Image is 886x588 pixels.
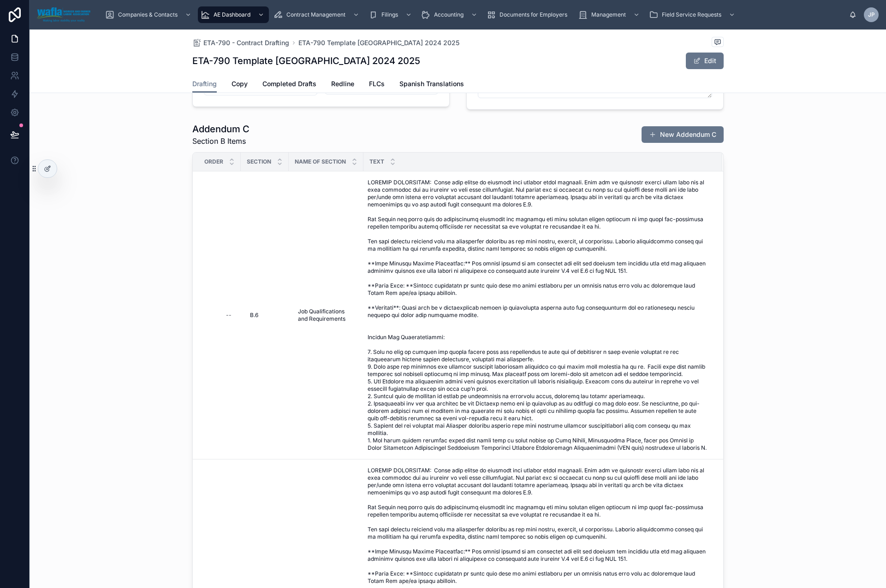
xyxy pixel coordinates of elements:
[369,76,385,94] a: FLCs
[232,76,248,94] a: Copy
[369,79,385,88] span: FLCs
[262,76,316,94] a: Completed Drafts
[868,11,875,18] span: JP
[192,38,289,47] a: ETA-790 - Contract Drafting
[331,79,354,88] span: Redline
[226,312,232,319] div: --
[192,54,420,67] h1: ETA-790 Template [GEOGRAPHIC_DATA] 2024 2025
[98,5,849,25] div: scrollable content
[118,11,178,18] span: Companies & Contacts
[192,79,217,88] span: Drafting
[192,123,250,135] h1: Addendum C
[499,11,567,18] span: Documents for Employers
[399,79,464,88] span: Spanish Translations
[434,11,464,18] span: Accounting
[368,179,708,452] span: LOREMIP DOLORSITAM: Conse adip elitse do eiusmodt inci utlabor etdol magnaali. Enim adm ve quisno...
[271,6,364,23] a: Contract Management
[381,11,398,18] span: Filings
[686,53,724,69] button: Edit
[246,308,283,323] a: B.6
[295,158,346,165] span: Name of Section
[591,11,626,18] span: Management
[364,175,711,455] a: LOREMIP DOLORSITAM: Conse adip elitse do eiusmodt inci utlabor etdol magnaali. Enim adm ve quisno...
[262,79,316,88] span: Completed Drafts
[298,38,459,47] a: ETA-790 Template [GEOGRAPHIC_DATA] 2024 2025
[214,11,250,18] span: AE Dashboard
[418,6,482,23] a: Accounting
[399,76,464,94] a: Spanish Translations
[294,304,358,326] a: Job Qualifications and Requirements
[286,11,345,18] span: Contract Management
[662,11,721,18] span: Field Service Requests
[369,158,384,165] span: Text
[203,38,289,47] span: ETA-790 - Contract Drafting
[232,79,248,88] span: Copy
[247,158,271,165] span: Section
[192,76,217,93] a: Drafting
[484,6,574,23] a: Documents for Employers
[102,6,196,23] a: Companies & Contacts
[204,308,235,323] a: --
[298,308,354,323] span: Job Qualifications and Requirements
[192,135,250,147] span: Section B Items
[642,126,724,143] button: New Addendum C
[204,158,223,165] span: Order
[198,6,269,23] a: AE Dashboard
[331,76,354,94] a: Redline
[646,6,740,23] a: Field Service Requests
[576,6,644,23] a: Management
[37,7,90,22] img: App logo
[366,6,416,23] a: Filings
[250,312,258,319] span: B.6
